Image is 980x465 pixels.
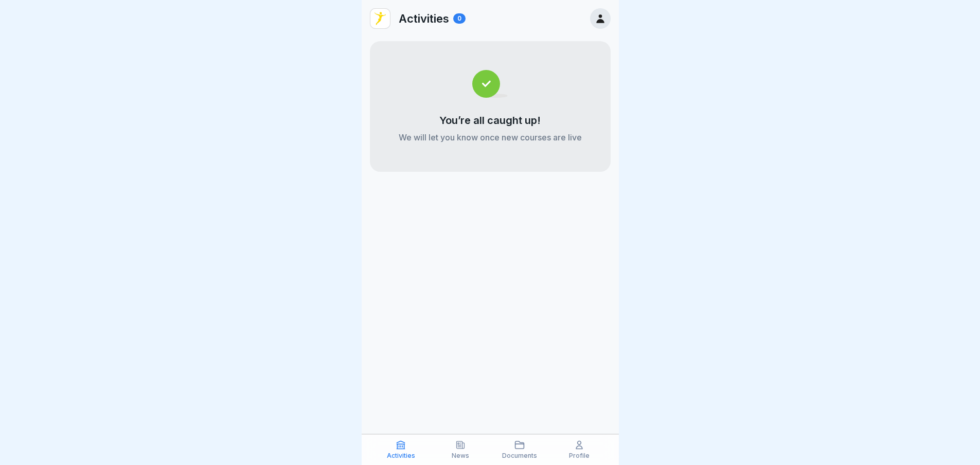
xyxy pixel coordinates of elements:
img: vd4jgc378hxa8p7qw0fvrl7x.png [370,9,390,28]
p: Documents [502,452,537,459]
p: You’re all caught up! [439,114,541,127]
img: completed.svg [472,70,508,98]
p: News [452,452,469,459]
div: 0 [453,13,466,24]
p: We will let you know once new courses are live [399,132,582,143]
p: Activities [387,452,415,459]
p: Activities [399,12,449,25]
p: Profile [569,452,590,459]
